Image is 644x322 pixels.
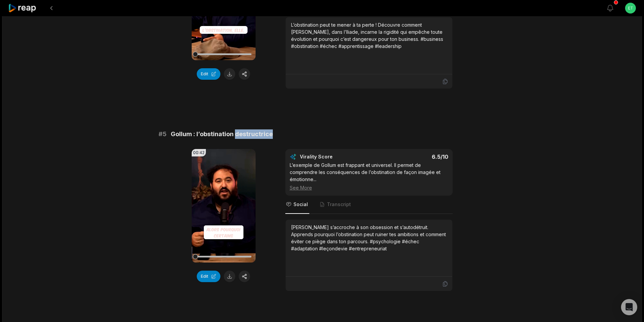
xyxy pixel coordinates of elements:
[621,299,637,315] div: Open Intercom Messenger
[293,201,308,208] span: Social
[192,149,256,263] video: Your browser does not support mp4 format.
[290,162,448,191] div: L’exemple de Gollum est frappant et universel. Il permet de comprendre les conséquences de l’obst...
[300,153,373,160] div: Virality Score
[197,271,220,282] button: Edit
[376,153,448,160] div: 6.5 /10
[291,224,447,252] div: [PERSON_NAME] s’accroche à son obsession et s’autodétruit. Apprends pourquoi l’obstination peut r...
[159,129,167,139] span: # 5
[291,21,447,50] div: L’obstination peut te mener à ta perte ! Découvre comment [PERSON_NAME], dans l’Iliade, incarne l...
[327,201,351,208] span: Transcript
[171,129,273,139] span: Gollum : l’obstination destructrice
[197,68,220,80] button: Edit
[285,196,453,214] nav: Tabs
[290,184,448,191] div: See More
